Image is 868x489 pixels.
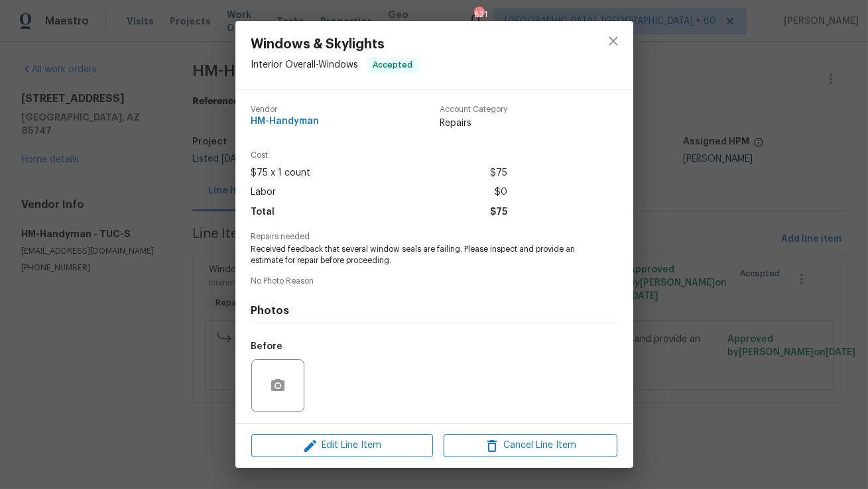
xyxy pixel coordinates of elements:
[490,203,507,222] span: $75
[251,151,507,160] span: Cost
[474,8,483,21] div: 621
[444,434,617,457] button: Cancel Line Item
[255,437,429,454] span: Edit Line Item
[490,164,507,183] span: $75
[448,437,613,454] span: Cancel Line Item
[251,244,581,266] span: Received feedback that several window seals are failing. Please inspect and provide an estimate f...
[251,117,320,127] span: HM-Handyman
[251,164,311,183] span: $75 x 1 count
[251,342,283,351] h5: Before
[440,117,507,130] span: Repairs
[251,277,617,286] span: No Photo Reason
[368,58,418,72] span: Accepted
[251,60,359,70] span: Interior Overall - Windows
[251,203,275,222] span: Total
[251,105,320,114] span: Vendor
[597,25,629,57] button: close
[251,37,420,52] span: Windows & Skylights
[251,304,617,317] h4: Photos
[495,183,507,202] span: $0
[251,434,433,457] button: Edit Line Item
[440,105,507,114] span: Account Category
[251,233,617,241] span: Repairs needed
[251,183,277,202] span: Labor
